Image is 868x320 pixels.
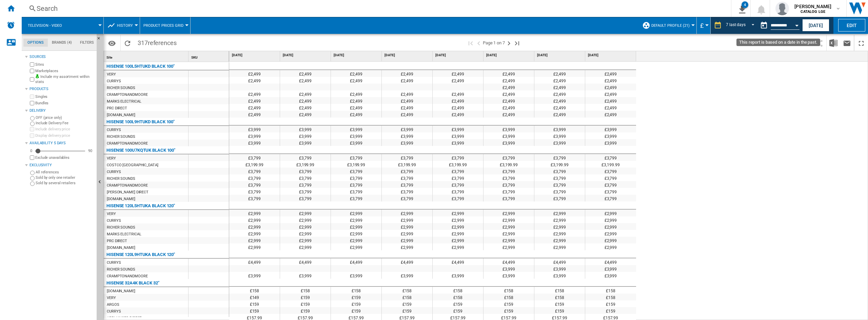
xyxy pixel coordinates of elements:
div: £2,499 [585,97,636,104]
div: £3,999 [382,126,432,132]
div: £2,999 [534,230,585,237]
div: £2,999 [585,210,636,216]
div: £3,799 [382,154,432,161]
div: £2,499 [280,111,331,118]
div: £3,799 [433,168,483,174]
label: Sold by several retailers [36,180,94,186]
input: Singles [30,94,34,99]
div: £3,799 [331,154,381,161]
span: Site [106,56,112,59]
label: Include Delivery Fee [36,121,94,126]
div: £3,199.99 [433,161,483,168]
div: £2,499 [382,90,432,97]
div: Site Sort None [105,51,188,62]
div: £2,999 [382,210,432,216]
input: Sold by only one retailer [30,176,35,180]
div: £3,799 [280,174,331,181]
span: Television - video [28,23,62,28]
div: £2,499 [433,104,483,111]
md-slider: Availability [35,148,85,154]
span: [DATE] [232,53,278,58]
div: £3,799 [229,181,280,188]
div: Products [29,86,94,92]
div: £2,499 [484,77,534,84]
div: MARKS ELECTRICAL [107,98,141,105]
div: 4 [742,1,748,8]
div: £3,799 [534,181,585,188]
span: [DATE] [537,53,584,58]
div: £2,499 [229,97,280,104]
div: £2,499 [585,90,636,97]
div: £3,199.99 [331,161,381,168]
div: [DATE] [281,51,331,60]
md-select: REPORTS.WIZARD.STEPS.REPORT.STEPS.REPORT_OPTIONS.PERIOD: 7 last days [725,20,757,31]
div: £2,499 [280,97,331,104]
button: Last page [513,35,521,51]
div: £2,499 [534,84,585,90]
input: Bundles [30,101,34,105]
div: £3,799 [534,174,585,181]
span: [DATE] [283,53,329,58]
div: CRAMPTONANDMOORE [107,140,147,147]
button: Next page [505,35,513,51]
span: [DATE] [384,53,431,58]
button: Product prices grid [143,17,187,34]
div: £3,999 [331,139,381,146]
div: RICHER SOUNDS [107,175,135,182]
div: [DATE] [485,51,534,60]
div: £3,999 [534,126,585,132]
div: £2,999 [280,223,331,230]
div: £3,999 [585,132,636,139]
div: CRAMPTONANDMOORE [107,182,147,189]
div: £2,999 [484,216,534,223]
div: 7 last days [726,22,746,27]
div: History [107,17,136,34]
div: £2,999 [331,237,381,243]
div: £3,799 [382,181,432,188]
label: Display delivery price [35,133,94,138]
div: £2,499 [229,111,280,118]
div: £2,499 [331,104,381,111]
div: Television - video [25,17,100,34]
div: £2,999 [534,210,585,216]
div: CURRYS [107,78,121,85]
span: History [117,23,133,28]
div: HISENSE 100L9HTUKD BLACK 100" [106,118,175,126]
img: excel-24x24.png [829,39,837,47]
div: £2,499 [534,70,585,77]
div: £2,499 [585,70,636,77]
span: [DATE] [486,53,533,58]
div: £2,499 [331,111,381,118]
div: £2,499 [229,77,280,84]
div: £2,999 [484,210,534,216]
div: £3,999 [534,132,585,139]
div: CRAMPTONANDMOORE [107,91,147,98]
div: £2,499 [484,97,534,104]
input: Display delivery price [30,155,34,160]
div: VERY [107,211,116,217]
div: £3,999 [331,126,381,132]
img: profile.jpg [775,2,789,15]
div: £2,999 [229,223,280,230]
div: £2,499 [585,84,636,90]
img: alerts-logo.svg [7,21,15,29]
div: £2,499 [382,77,432,84]
div: £2,499 [229,104,280,111]
div: £2,999 [382,223,432,230]
button: £ [700,17,707,34]
button: Options [105,37,119,49]
div: Search [37,4,713,13]
span: SKU [191,56,198,59]
div: £3,999 [484,139,534,146]
div: £3,799 [433,154,483,161]
div: £2,499 [585,111,636,118]
div: £3,999 [585,126,636,132]
button: md-calendar [757,19,771,32]
div: £3,799 [382,195,432,201]
div: VERY [107,155,116,162]
div: 90 [86,148,94,153]
div: £3,999 [433,126,483,132]
div: £3,999 [229,132,280,139]
div: £2,499 [382,97,432,104]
